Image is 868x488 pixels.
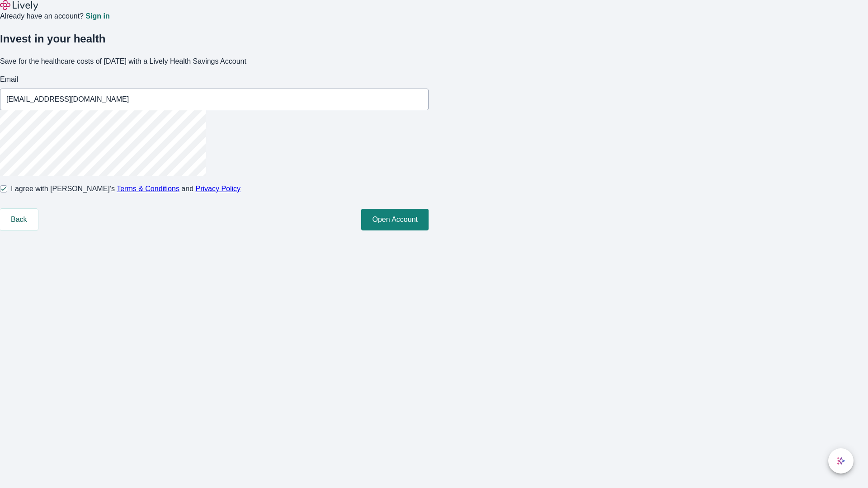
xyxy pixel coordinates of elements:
[85,13,109,20] a: Sign in
[11,183,241,194] span: I agree with [PERSON_NAME]’s and
[196,185,241,192] a: Privacy Policy
[117,185,179,192] a: Terms & Conditions
[361,209,429,230] button: Open Account
[836,456,845,465] svg: Lively AI Assistant
[828,448,854,474] button: chat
